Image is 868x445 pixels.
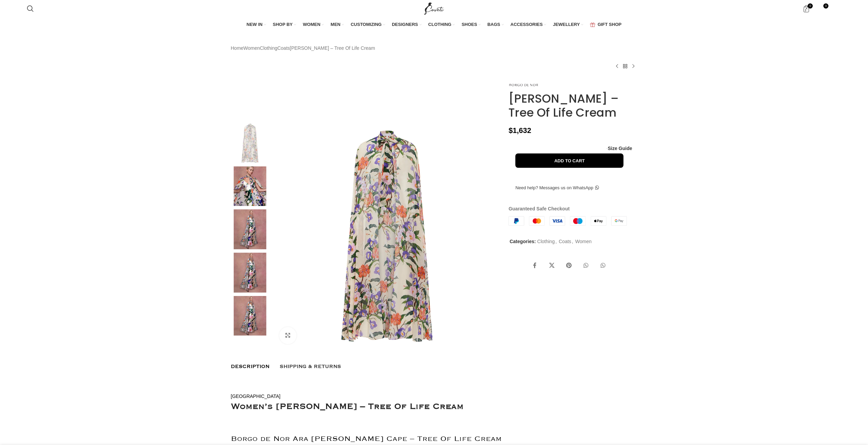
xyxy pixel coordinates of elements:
[24,2,37,15] a: Search
[260,44,277,52] a: Clothing
[509,126,531,135] bdi: 1,632
[428,18,455,32] a: CLOTHING
[553,18,583,32] a: JEWELLERY
[392,21,418,28] span: DESIGNERS
[461,18,481,32] a: SHOES
[509,83,539,87] img: Borgo de Nor
[487,21,500,28] span: BAGS
[231,359,269,374] a: Description
[461,21,477,28] span: SHOES
[229,209,271,249] img: Borgo de Nor dresses
[509,216,627,226] img: guaranteed-safe-checkout-bordered.j
[487,18,504,32] a: BAGS
[351,21,382,28] span: CUSTOMIZING
[280,363,341,370] span: Shipping & Returns
[247,21,263,28] span: NEW IN
[303,21,320,28] span: WOMEN
[303,18,324,32] a: WOMEN
[24,18,845,32] div: Main navigation
[247,18,266,32] a: NEW IN
[553,21,580,28] span: JEWELLERY
[229,123,271,163] img: Borgo de Nor
[290,44,375,52] span: [PERSON_NAME] – Tree Of Life Cream
[823,3,828,9] span: 0
[330,18,344,32] a: MEN
[509,180,605,195] a: Need help? Messages us on WhatsApp
[629,62,637,70] a: Next product
[562,259,576,272] a: Pinterest social link
[231,404,464,410] strong: Women’s [PERSON_NAME] – Tree Of Life Cream
[575,239,592,244] a: Women
[280,359,341,374] a: Shipping & Returns
[559,239,571,244] a: Coats
[815,2,829,15] a: 0
[392,18,422,32] a: DESIGNERS
[590,18,621,32] a: GIFT SHOP
[555,238,557,245] span: ,
[815,2,829,15] div: My Wishlist
[596,259,610,272] a: WhatsApp social link
[244,44,260,52] a: Women
[572,238,573,245] span: ,
[509,206,570,211] strong: Guaranteed Safe Checkout
[231,44,244,52] a: Home
[528,259,542,272] a: Facebook social link
[808,3,813,9] span: 0
[330,21,340,28] span: MEN
[231,394,281,399] a: [GEOGRAPHIC_DATA]
[277,44,290,52] a: Coats
[545,259,559,272] a: X social link
[351,18,385,32] a: CUSTOMIZING
[579,259,593,272] a: WhatsApp social link
[428,21,452,28] span: CLOTHING
[799,2,813,15] a: 0
[231,435,637,443] h2: Borgo de Nor Ara [PERSON_NAME] Cape – Tree Of Life Cream
[509,92,637,120] h1: [PERSON_NAME] – Tree Of Life Cream
[229,166,271,206] img: Borgo de Nor dress
[613,62,621,70] a: Previous product
[231,363,269,370] span: Description
[231,44,375,52] nav: Breadcrumb
[510,239,536,244] span: Categories:
[515,153,623,168] button: Add to cart
[511,21,543,28] span: ACCESSORIES
[509,126,513,135] span: $
[423,5,445,11] a: Site logo
[273,21,293,28] span: SHOP BY
[273,18,296,32] a: SHOP BY
[511,18,546,32] a: ACCESSORIES
[598,21,621,28] span: GIFT SHOP
[537,239,555,244] a: Clothing
[590,23,595,27] img: GiftBag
